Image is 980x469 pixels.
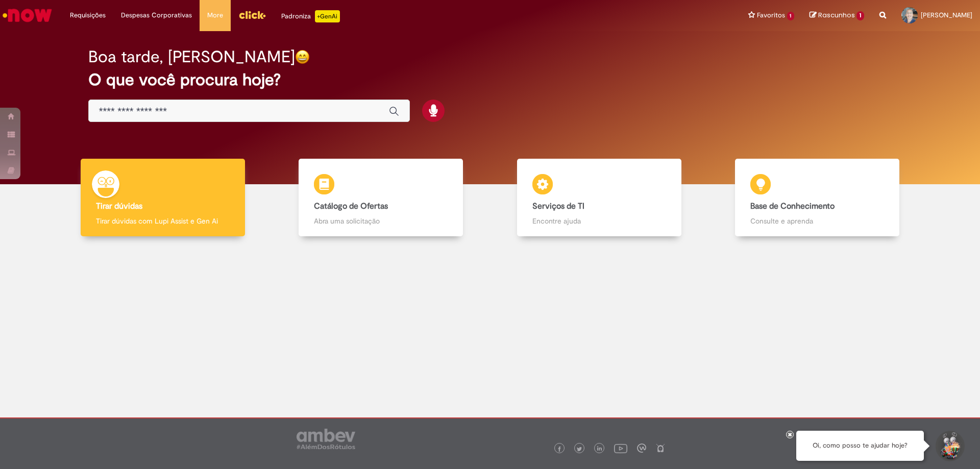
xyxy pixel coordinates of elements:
b: Base de Conhecimento [750,201,835,211]
span: Rascunhos [818,10,855,20]
p: Encontre ajuda [532,216,666,226]
p: Abra uma solicitação [314,216,448,226]
img: click_logo_yellow_360x200.png [238,7,266,22]
img: happy-face.png [295,50,310,64]
p: Consulte e aprenda [750,216,884,226]
span: 1 [787,12,795,20]
img: ServiceNow [1,5,54,26]
div: Oi, como posso te ajudar hoje? [796,431,924,461]
a: Rascunhos [810,11,864,20]
span: 1 [856,11,864,20]
div: Padroniza [281,10,340,22]
span: [PERSON_NAME] [921,11,972,19]
img: logo_footer_youtube.png [614,441,627,455]
b: Catálogo de Ofertas [314,201,388,211]
a: Catálogo de Ofertas Abra uma solicitação [272,159,491,237]
span: Requisições [70,10,106,20]
img: logo_footer_ambev_rotulo_gray.png [297,429,355,449]
img: logo_footer_facebook.png [557,447,562,452]
img: logo_footer_workplace.png [637,443,646,453]
p: +GenAi [315,10,340,22]
span: Favoritos [757,10,785,20]
h2: Boa tarde, [PERSON_NAME] [88,48,295,66]
h2: O que você procura hoje? [88,71,892,89]
b: Tirar dúvidas [96,201,142,211]
img: logo_footer_linkedin.png [597,446,602,452]
span: Despesas Corporativas [121,10,192,20]
span: More [207,10,223,20]
button: Iniciar Conversa de Suporte [934,431,965,461]
img: logo_footer_twitter.png [577,447,582,452]
a: Serviços de TI Encontre ajuda [490,159,708,237]
a: Tirar dúvidas Tirar dúvidas com Lupi Assist e Gen Ai [54,159,272,237]
b: Serviços de TI [532,201,584,211]
img: logo_footer_naosei.png [656,443,665,453]
p: Tirar dúvidas com Lupi Assist e Gen Ai [96,216,230,226]
a: Base de Conhecimento Consulte e aprenda [708,159,927,237]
